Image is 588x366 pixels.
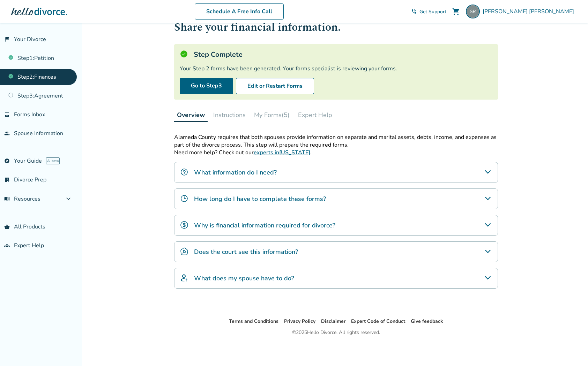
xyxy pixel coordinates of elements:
span: AI beta [46,157,60,164]
a: Terms and Conditions [229,318,278,325]
span: people [4,131,10,136]
a: phone_in_talkGet Support [411,8,446,15]
span: [PERSON_NAME] [PERSON_NAME] [483,8,577,15]
span: inbox [4,112,10,117]
h4: How long do I have to complete these forms? [194,194,326,203]
a: Privacy Policy [284,318,315,325]
img: Does the court see this information? [180,247,188,256]
h4: What does my spouse have to do? [194,274,294,283]
button: Instructions [210,108,248,122]
p: Need more help? Check out our . [174,149,498,156]
div: © 2025 Hello Divorce. All rights reserved. [292,328,380,337]
div: What information do I need? [174,162,498,183]
span: expand_more [64,195,73,203]
h4: Why is financial information required for divorce? [194,221,335,230]
button: Edit or Restart Forms [236,78,314,94]
h4: What information do I need? [194,168,277,177]
div: How long do I have to complete these forms? [174,188,498,209]
a: Schedule A Free Info Call [195,3,284,20]
button: Expert Help [295,108,335,122]
a: experts in[US_STATE] [254,149,310,156]
img: sarahdelaneyross@gmail.com [466,5,480,18]
button: My Forms(5) [251,108,292,122]
img: What does my spouse have to do? [180,274,188,282]
img: Why is financial information required for divorce? [180,221,188,229]
span: list_alt_check [4,177,10,182]
div: What does my spouse have to do? [174,268,498,289]
h1: Share your financial information. [174,19,498,36]
button: Overview [174,108,208,122]
span: menu_book [4,196,10,202]
iframe: Chat Widget [553,333,588,366]
p: Alameda County requires that both spouses provide information on separate and marital assets, deb... [174,133,498,149]
li: Disclaimer [321,317,345,326]
span: shopping_cart [452,7,460,16]
span: Resources [4,195,40,203]
div: Your Step 2 forms have been generated. Your forms specialist is reviewing your forms. [180,65,492,72]
h4: Does the court see this information? [194,247,298,256]
img: How long do I have to complete these forms? [180,194,188,203]
span: Get Support [419,8,446,15]
a: Go to Step3 [180,78,233,94]
div: Why is financial information required for divorce? [174,215,498,236]
li: Give feedback [411,317,443,326]
span: explore [4,158,10,164]
h5: Step Complete [194,50,243,59]
span: flag_2 [4,37,10,42]
span: phone_in_talk [411,9,417,14]
span: shopping_basket [4,224,10,229]
div: Does the court see this information? [174,241,498,262]
span: groups [4,243,10,248]
span: Forms Inbox [14,111,45,118]
a: Expert Code of Conduct [351,318,405,325]
img: What information do I need? [180,168,188,176]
